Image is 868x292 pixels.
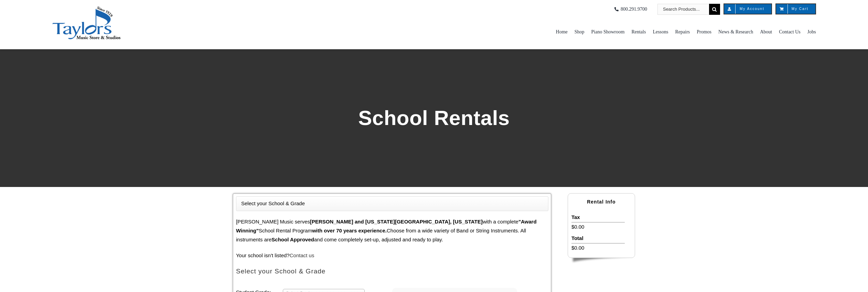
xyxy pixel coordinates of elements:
[779,14,801,49] a: Contact Us
[591,14,625,49] a: Piano Showroom
[571,213,625,222] li: Tax
[697,26,711,37] span: Promos
[775,3,816,14] a: My Cart
[621,3,647,14] span: 800.291.9700
[779,26,801,37] span: Contact Us
[233,103,635,132] h1: School Rentals
[657,3,709,14] input: Search Products...
[575,14,585,49] a: Shop
[591,26,625,37] span: Piano Showroom
[653,26,668,37] span: Lessons
[236,251,548,260] p: Your school isn't listed?
[724,3,772,14] a: My Account
[675,26,690,37] span: Repairs
[556,26,568,37] span: Home
[760,26,772,37] span: About
[556,14,568,49] a: Home
[760,14,772,49] a: About
[612,3,647,14] a: 800.291.9700
[653,14,668,49] a: Lessons
[783,7,808,11] span: My Cart
[271,236,314,243] strong: School Approved
[571,222,625,231] li: $0.00
[310,218,483,225] strong: [PERSON_NAME] and [US_STATE][GEOGRAPHIC_DATA], [US_STATE]
[807,14,816,49] a: Jobs
[571,234,625,243] li: Total
[236,217,548,244] p: [PERSON_NAME] Music serves with a complete School Rental Program Choose from a wide variety of Ba...
[718,14,753,49] a: News & Research
[718,26,753,37] span: News & Research
[709,3,720,14] input: Search
[571,243,625,252] li: $0.00
[697,14,711,49] a: Promos
[251,3,816,14] nav: Top Right
[675,14,690,49] a: Repairs
[290,252,314,259] a: Contact us
[568,196,635,208] h2: Rental Info
[575,26,585,37] span: Shop
[631,14,646,49] a: Rentals
[312,227,387,234] strong: with over 70 years experience.
[236,267,548,275] h2: Select your School & Grade
[731,7,764,11] span: My Account
[631,26,646,37] span: Rentals
[251,14,816,49] nav: Main Menu
[568,258,635,264] img: sidebar-footer.png
[52,5,121,12] a: taylors-music-store-west-chester
[241,199,305,208] li: Select your School & Grade
[807,26,816,37] span: Jobs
